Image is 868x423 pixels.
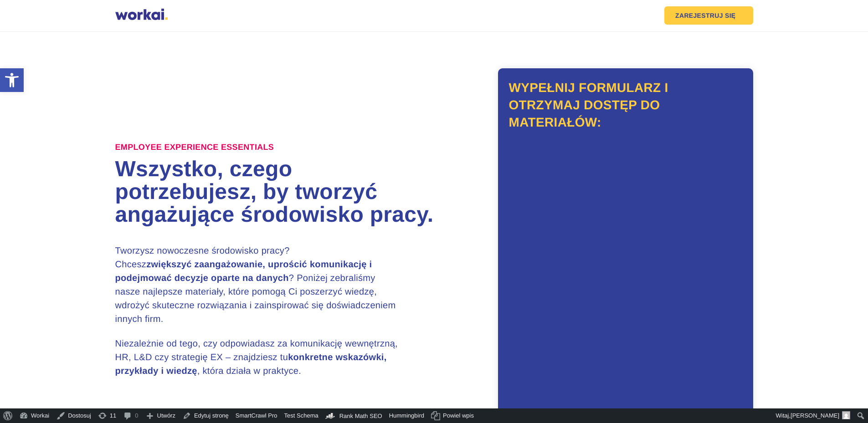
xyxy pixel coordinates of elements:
[115,352,387,376] strong: konkretne wskazówki, przykłady i wiedzę
[115,260,372,283] strong: zwiększyć zaangażowanie, uprościć komunikację i podejmować decyzje oparte na danych
[386,408,428,423] a: Hummingbird
[16,408,53,423] a: Workai
[115,158,434,226] h1: Wszystko, czego potrzebujesz, by tworzyć angażujące środowisko pracy.
[115,337,402,378] h3: Niezależnie od tego, czy odpowiadasz za komunikację wewnętrzną, HR, L&D czy strategię EX – znajdz...
[281,408,322,423] a: Test Schema
[179,408,232,423] a: Edytuj stronę
[115,244,402,326] h3: Tworzysz nowoczesne środowisko pracy? Chcesz ? Poniżej zebraliśmy nasze najlepsze materiały, któr...
[443,408,474,423] span: Powiel wpis
[232,408,281,423] a: SmartCrawl Pro
[110,408,116,423] span: 11
[773,408,854,423] a: Witaj,
[157,408,175,423] span: Utwórz
[509,79,742,131] h2: Wypełnij formularz i otrzymaj dostęp do materiałów:
[115,143,274,153] label: Employee Experience Essentials
[322,408,386,423] a: Kokpit Rank Math
[791,412,839,419] span: [PERSON_NAME]
[339,413,382,419] span: Rank Math SEO
[675,12,735,19] em: ZAREJESTRUJ SIĘ
[135,408,138,423] span: 0
[53,408,95,423] a: Dostosuj
[664,6,753,25] a: ZAREJESTRUJ SIĘ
